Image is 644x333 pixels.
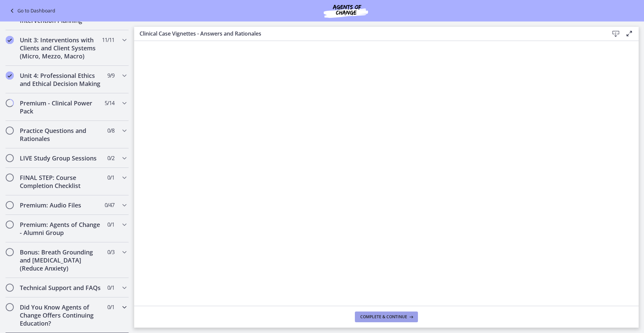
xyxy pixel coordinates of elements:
button: Complete & continue [355,312,418,322]
a: Go to Dashboard [8,7,55,15]
h2: LIVE Study Group Sessions [20,154,102,162]
i: Completed [6,72,14,80]
span: 0 / 1 [107,174,114,182]
span: 0 / 1 [107,221,114,229]
span: 5 / 14 [105,99,114,107]
h2: Premium: Agents of Change - Alumni Group [20,221,102,237]
h2: Bonus: Breath Grounding and [MEDICAL_DATA] (Reduce Anxiety) [20,248,102,272]
span: 0 / 1 [107,303,114,311]
h2: Premium: Audio Files [20,201,102,209]
span: 0 / 1 [107,284,114,292]
h2: FINAL STEP: Course Completion Checklist [20,174,102,190]
h2: Did You Know Agents of Change Offers Continuing Education? [20,303,102,327]
h2: Unit 3: Interventions with Clients and Client Systems (Micro, Mezzo, Macro) [20,36,102,60]
h2: Technical Support and FAQs [20,284,102,292]
span: 11 / 11 [102,36,114,44]
h2: Premium - Clinical Power Pack [20,99,102,115]
span: 0 / 3 [107,248,114,256]
span: 0 / 2 [107,154,114,162]
img: Agents of Change [306,3,386,19]
h2: Unit 4: Professional Ethics and Ethical Decision Making [20,72,102,88]
h2: Practice Questions and Rationales [20,127,102,143]
span: 0 / 8 [107,127,114,135]
span: 9 / 9 [107,72,114,80]
h3: Clinical Case Vignettes - Answers and Rationales [140,30,598,38]
span: 0 / 47 [105,201,114,209]
i: Completed [6,36,14,44]
span: Complete & continue [360,314,407,320]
